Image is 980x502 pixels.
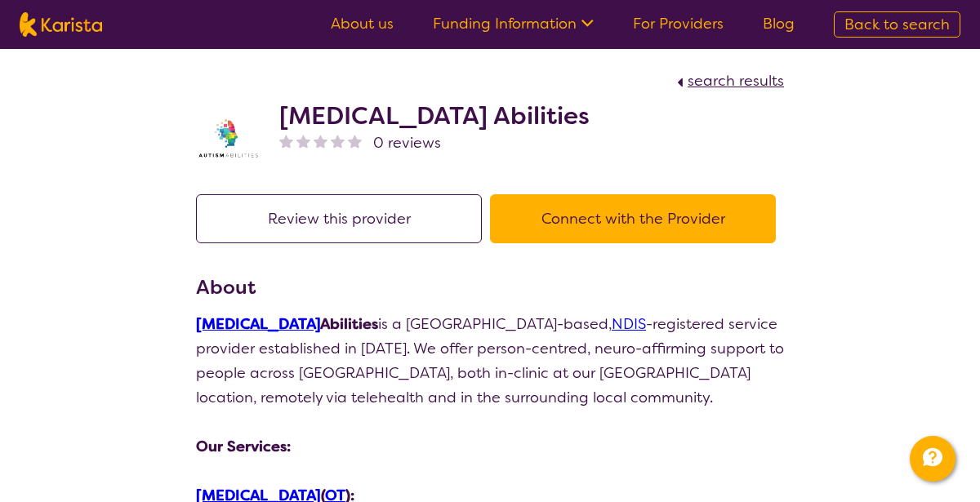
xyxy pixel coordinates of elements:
img: nonereviewstar [314,134,327,148]
button: Channel Menu [910,436,955,482]
h2: [MEDICAL_DATA] Abilities [279,101,590,131]
strong: Abilities [196,314,378,334]
a: About us [331,14,394,33]
a: NDIS [612,314,646,334]
img: nonereviewstar [279,134,293,148]
span: 0 reviews [373,131,441,155]
a: Review this provider [196,209,490,229]
img: nonereviewstar [348,134,362,148]
a: Back to search [834,11,960,38]
p: is a [GEOGRAPHIC_DATA]-based, -registered service provider established in [DATE]. We offer person... [196,312,784,410]
button: Review this provider [196,194,482,243]
img: nonereviewstar [296,134,310,148]
span: search results [688,71,784,91]
img: Karista logo [20,12,102,37]
a: search results [673,71,784,91]
img: tuxwog0w0nxq84daeyee.webp [196,116,261,160]
img: nonereviewstar [331,134,345,148]
a: Connect with the Provider [490,209,784,229]
a: [MEDICAL_DATA] [196,314,320,334]
span: Back to search [844,15,950,34]
a: Blog [763,14,795,33]
a: For Providers [633,14,724,33]
button: Connect with the Provider [490,194,776,243]
h3: About [196,273,784,302]
a: Funding Information [433,14,594,33]
strong: Our Services: [196,437,291,456]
